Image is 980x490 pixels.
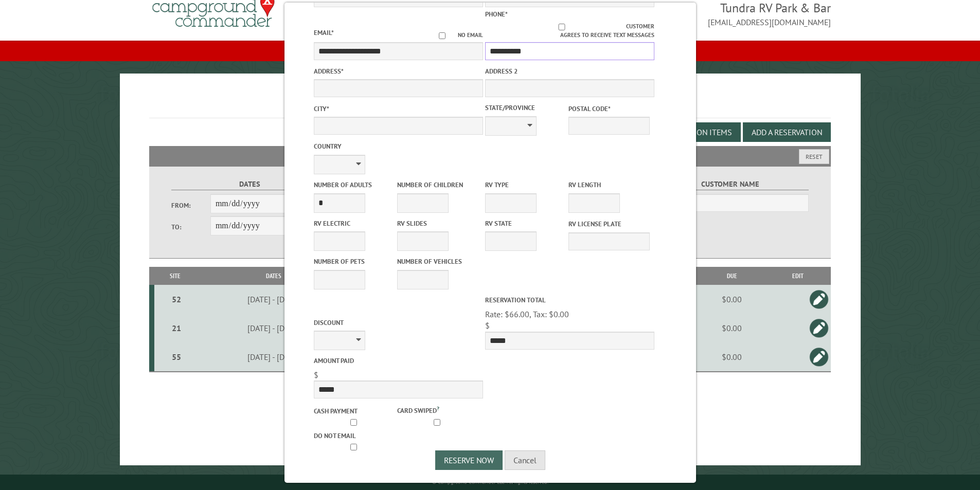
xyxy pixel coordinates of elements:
div: 21 [158,323,194,333]
button: Reserve Now [435,450,503,470]
label: Number of Pets [314,257,395,266]
label: No email [426,31,483,40]
h2: Filters [149,146,831,166]
th: Site [154,267,196,285]
button: Edit Add-on Items [652,122,741,142]
label: Phone [485,10,508,19]
label: Reservation Total [485,295,654,305]
label: RV Length [568,180,650,190]
label: Number of Vehicles [397,257,478,266]
span: $ [485,320,490,331]
label: Customer Name [652,178,809,190]
label: From: [171,201,210,210]
label: RV Slides [397,219,478,228]
td: $0.00 [699,285,764,314]
label: Dates [171,178,328,190]
td: $0.00 [699,314,764,342]
button: Cancel [505,450,545,470]
label: RV License Plate [568,219,650,229]
div: [DATE] - [DATE] [198,323,350,333]
label: Cash payment [314,406,395,416]
span: $ [314,370,318,380]
label: Do not email [314,431,395,441]
label: Address [314,66,483,76]
label: RV Electric [314,219,395,228]
label: Number of Adults [314,180,395,190]
th: Due [699,267,764,285]
label: RV Type [485,180,566,190]
label: State/Province [485,103,566,113]
label: Customer agrees to receive text messages [485,22,654,40]
label: Country [314,141,483,151]
label: Card swiped [397,404,478,415]
label: Number of Children [397,180,478,190]
div: [DATE] - [DATE] [198,352,350,362]
div: 52 [158,294,194,304]
button: Reset [799,149,829,164]
input: Customer agrees to receive text messages [497,24,626,30]
h1: Reservations [149,90,831,118]
label: Discount [314,318,483,328]
td: $0.00 [699,342,764,372]
div: [DATE] - [DATE] [198,294,350,304]
label: City [314,104,483,114]
small: © Campground Commander LLC. All rights reserved. [432,479,548,485]
label: To: [171,222,210,232]
label: Amount paid [314,356,483,366]
button: Add a Reservation [743,122,831,142]
input: No email [426,32,458,39]
a: ? [437,405,439,412]
label: RV State [485,219,566,228]
div: 55 [158,352,194,362]
th: Edit [764,267,831,285]
th: Dates [196,267,351,285]
label: Postal Code [568,104,650,114]
label: Address 2 [485,66,654,76]
span: Rate: $66.00, Tax: $0.00 [485,309,569,319]
label: Email [314,28,334,37]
